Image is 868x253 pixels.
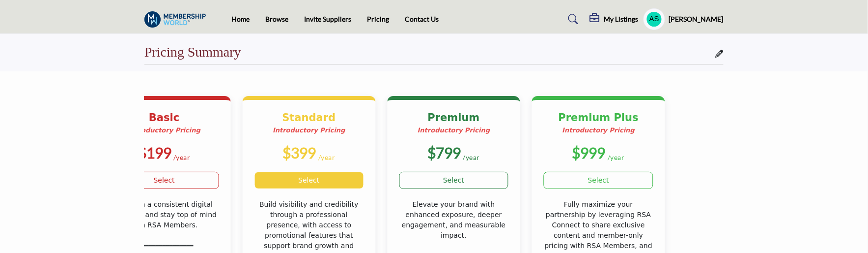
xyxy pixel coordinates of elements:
[572,144,606,161] b: $999
[305,15,352,23] a: Invite Suppliers
[254,172,364,189] a: Select
[559,11,585,27] a: Search
[318,153,336,161] sub: /year
[559,112,639,124] b: Premium Plus
[231,15,250,23] a: Home
[463,153,480,161] sub: /year
[138,144,171,161] b: $199
[110,172,219,189] a: Select
[405,15,439,23] a: Contact Us
[544,172,653,189] a: Select
[173,153,191,161] sub: /year
[608,153,625,161] sub: /year
[399,172,508,189] a: Select
[418,126,490,134] strong: Introductory Pricing
[144,11,211,28] img: Site Logo
[367,15,390,23] a: Pricing
[428,112,480,124] b: Premium
[273,126,345,134] strong: Introductory Pricing
[282,112,336,124] b: Standard
[282,144,316,161] b: $399
[604,15,639,24] h5: My Listings
[149,112,179,124] b: Basic
[266,15,289,23] a: Browse
[562,126,635,134] strong: Introductory Pricing
[135,238,194,246] u: _________________
[110,199,219,230] p: Maintain a consistent digital presence and stay top of mind with RSA Members.
[669,14,724,24] h5: [PERSON_NAME]
[399,199,508,241] p: Elevate your brand with enhanced exposure, deeper engagement, and measurable impact.
[427,144,461,161] b: $799
[590,13,639,25] div: My Listings
[144,44,241,61] h2: Pricing Summary
[644,8,665,30] button: Show hide supplier dropdown
[128,126,200,134] strong: Introductory Pricing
